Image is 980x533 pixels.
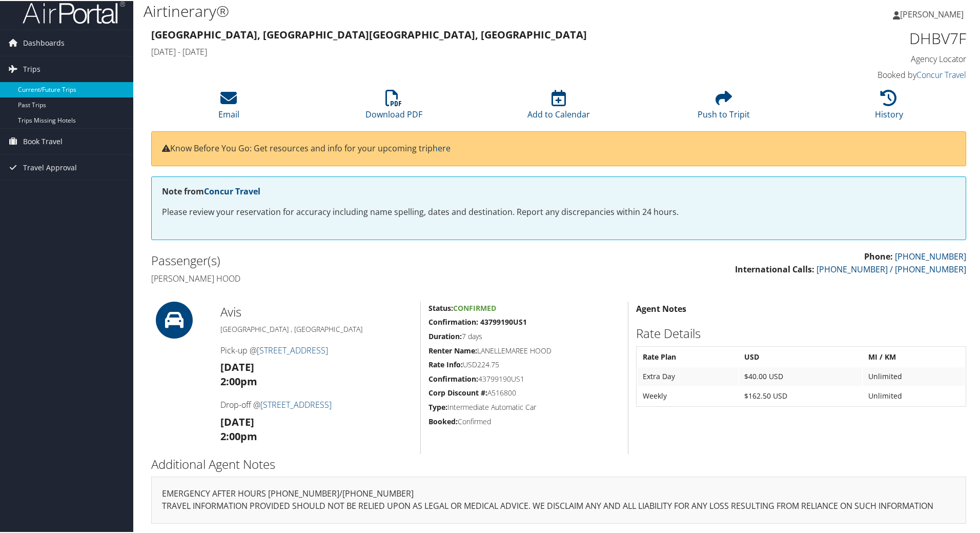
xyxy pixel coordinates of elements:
[428,387,620,397] h5: A516800
[151,251,551,268] h2: Passenger(s)
[428,401,620,411] h5: Intermediate Automatic Car
[875,94,903,119] a: History
[220,398,413,409] h4: Drop-off @
[365,94,422,119] a: Download PDF
[23,154,77,180] span: Travel Approval
[774,68,966,80] h4: Booked by
[916,68,966,80] a: Concur Travel
[739,347,862,365] th: USD
[428,401,447,411] strong: Type:
[23,29,65,55] span: Dashboards
[428,330,462,340] strong: Duration:
[428,387,487,397] strong: Corp Discount #:
[428,302,453,312] strong: Status:
[774,52,966,64] h4: Agency Locator
[428,330,620,341] h5: 7 days
[739,366,862,385] td: $40.00 USD
[257,344,328,355] a: [STREET_ADDRESS]
[638,366,738,385] td: Extra Day
[527,94,590,119] a: Add to Calendar
[863,386,965,404] td: Unlimited
[162,185,260,196] strong: Note from
[428,373,620,383] h5: 43799190US1
[220,414,254,428] strong: [DATE]
[428,416,458,425] strong: Booked:
[151,476,966,523] div: EMERGENCY AFTER HOURS [PHONE_NUMBER]/[PHONE_NUMBER]
[864,250,893,261] strong: Phone:
[636,324,966,341] h2: Rate Details
[428,416,620,426] h5: Confirmed
[220,373,257,387] strong: 2:00pm
[218,94,239,119] a: Email
[220,323,413,333] h5: [GEOGRAPHIC_DATA] , [GEOGRAPHIC_DATA]
[895,250,966,261] a: [PHONE_NUMBER]
[453,302,496,312] span: Confirmed
[220,428,257,442] strong: 2:00pm
[428,345,620,355] h5: LANELLEMAREE HOOD
[260,398,332,409] a: [STREET_ADDRESS]
[220,344,413,355] h4: Pick-up @
[204,185,260,196] a: Concur Travel
[428,359,463,368] strong: Rate Info:
[638,386,738,404] td: Weekly
[863,347,965,365] th: MI / KM
[739,386,862,404] td: $162.50 USD
[220,359,254,373] strong: [DATE]
[23,55,40,81] span: Trips
[428,345,477,354] strong: Renter Name:
[151,455,966,472] h2: Additional Agent Notes
[698,94,750,119] a: Push to Tripit
[735,263,814,274] strong: International Calls:
[863,366,965,385] td: Unlimited
[816,263,966,274] a: [PHONE_NUMBER] / [PHONE_NUMBER]
[900,8,964,19] span: [PERSON_NAME]
[162,499,955,512] p: TRAVEL INFORMATION PROVIDED SHOULD NOT BE RELIED UPON AS LEGAL OR MEDICAL ADVICE. WE DISCLAIM ANY...
[220,302,413,320] h2: Avis
[151,272,551,283] h4: [PERSON_NAME] Hood
[151,27,587,41] strong: [GEOGRAPHIC_DATA], [GEOGRAPHIC_DATA] [GEOGRAPHIC_DATA], [GEOGRAPHIC_DATA]
[151,45,759,56] h4: [DATE] - [DATE]
[638,347,738,365] th: Rate Plan
[428,316,527,326] strong: Confirmation: 43799190US1
[433,142,451,153] a: here
[162,141,955,154] p: Know Before You Go: Get resources and info for your upcoming trip
[428,373,478,383] strong: Confirmation:
[162,205,955,218] p: Please review your reservation for accuracy including name spelling, dates and destination. Repor...
[774,27,966,48] h1: DHBV7F
[428,359,620,369] h5: USD224.75
[636,302,686,313] strong: Agent Notes
[23,128,63,153] span: Book Travel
